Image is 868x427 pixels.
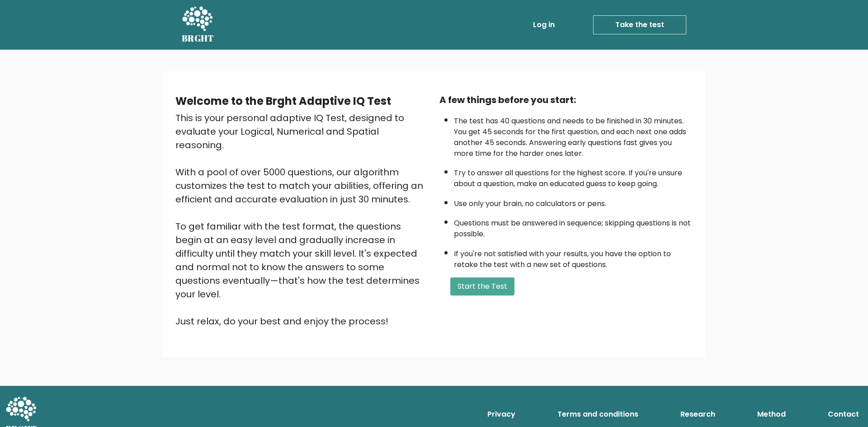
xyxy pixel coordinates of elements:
[175,94,391,108] b: Welcome to the Brght Adaptive IQ Test
[484,405,519,423] a: Privacy
[824,405,863,423] a: Contact
[182,33,214,44] h5: BRGHT
[182,4,214,46] a: BRGHT
[454,111,693,159] li: The test has 40 questions and needs to be finished in 30 minutes. You get 45 seconds for the firs...
[754,405,789,423] a: Method
[454,194,693,209] li: Use only your brain, no calculators or pens.
[175,111,429,328] div: This is your personal adaptive IQ Test, designed to evaluate your Logical, Numerical and Spatial ...
[593,15,686,34] a: Take the test
[454,244,693,270] li: If you're not satisfied with your results, you have the option to retake the test with a new set ...
[529,16,558,34] a: Log in
[450,277,514,296] button: Start the Test
[677,405,719,423] a: Research
[454,163,693,189] li: Try to answer all questions for the highest score. If you're unsure about a question, make an edu...
[454,213,693,239] li: Questions must be answered in sequence; skipping questions is not possible.
[439,93,693,107] div: A few things before you start:
[554,405,642,423] a: Terms and conditions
